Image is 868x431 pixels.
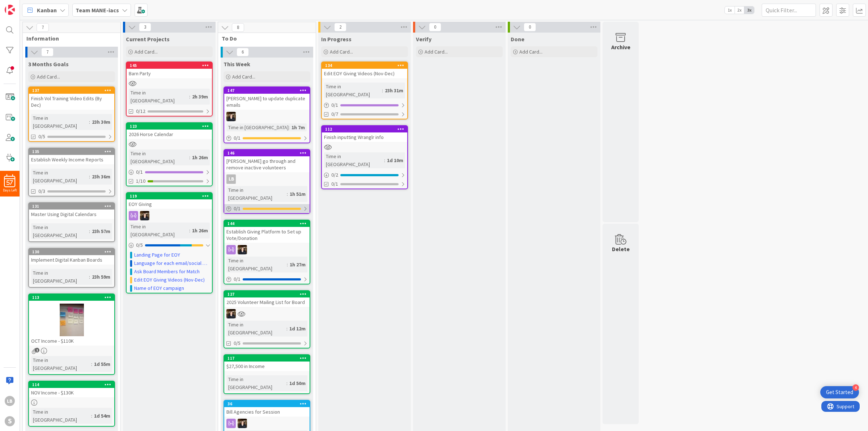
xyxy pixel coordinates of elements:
div: 0/1 [127,168,212,177]
div: 114 [29,381,114,388]
div: S [5,416,15,426]
div: 4 [852,384,859,391]
div: 23h 36m [90,173,112,181]
div: 134Edit EOY Giving Videos (Nov-Dec) [322,62,407,78]
span: Kanban [37,6,57,14]
span: : [189,93,190,101]
span: 0/12 [136,107,145,115]
div: 119 [130,194,212,199]
div: LB [226,174,236,184]
div: 135 [32,149,114,154]
span: Support [15,1,33,10]
div: 1h 27m [288,261,307,269]
div: 146 [224,150,310,156]
div: 112 [322,126,407,132]
div: 123 [127,123,212,130]
div: 130 [32,249,114,254]
div: Time in [GEOGRAPHIC_DATA] [324,83,382,98]
a: Landing Page for EOY [134,251,180,259]
div: Time in [GEOGRAPHIC_DATA] [31,269,89,285]
div: 1h 7m [290,123,307,131]
span: : [89,173,90,181]
div: 145Barn Party [127,62,212,78]
span: Done [511,35,524,43]
div: 23h 30m [90,118,112,126]
div: [PERSON_NAME] go through and remove inactive volunteers [224,156,310,172]
div: Implement Digital Kanban Boards [29,255,114,265]
div: 137 [29,87,114,94]
span: : [382,86,383,94]
div: 113 [32,295,114,300]
div: 144 [224,220,310,227]
span: 3x [744,7,754,14]
span: 0 / 5 [136,241,143,249]
div: 135Establish Weekly Income Reports [29,148,114,164]
div: 113 [29,294,114,301]
span: This Week [224,60,250,68]
span: : [289,123,290,131]
div: Time in [GEOGRAPHIC_DATA] [31,408,91,424]
span: : [91,360,92,368]
span: 0/3 [38,187,45,195]
span: 2 [334,23,346,31]
span: 0/5 [234,339,241,347]
span: : [89,227,90,235]
div: 131 [29,203,114,210]
span: 0/7 [331,110,338,118]
img: KS [226,112,236,121]
div: Time in [GEOGRAPHIC_DATA] [31,223,89,239]
div: 137Finish Vol Training Video Edits (By Dec) [29,87,114,110]
div: KS [224,112,310,121]
div: Time in [GEOGRAPHIC_DATA] [129,89,189,105]
span: 8 [232,23,244,32]
div: 1h 26m [190,227,210,234]
div: LB [224,174,310,184]
div: Time in [GEOGRAPHIC_DATA] [226,375,286,391]
div: KS [224,419,310,428]
div: 119 [127,193,212,199]
div: 135 [29,148,114,155]
div: 1d 55m [92,360,112,368]
div: Time in [GEOGRAPHIC_DATA] [226,123,289,131]
span: : [89,273,90,281]
div: 0/2 [322,170,407,179]
a: Ask Board Members for Match [134,268,200,275]
span: : [287,190,288,198]
span: : [286,325,288,333]
div: KS [224,245,310,254]
div: 1d 54m [92,412,112,420]
div: 144 [227,221,310,226]
span: 7 [37,23,49,32]
div: 23h 59m [90,273,112,281]
span: 1 [35,348,39,352]
div: KS [127,211,212,220]
div: Open Get Started checklist, remaining modules: 4 [820,386,859,398]
b: Team MANE-iacs [76,7,119,14]
div: 0/1 [322,101,407,110]
span: Add Card... [37,73,60,80]
span: Add Card... [519,48,542,55]
div: 127 [224,291,310,297]
span: Add Card... [425,48,448,55]
div: Finish Vol Training Video Edits (By Dec) [29,94,114,110]
div: Finish inputting Wranglr info [322,132,407,142]
div: 119EOY Giving [127,193,212,209]
div: 147 [227,88,310,93]
span: : [384,156,385,164]
div: 146 [227,151,310,156]
div: 1d 10m [385,156,405,164]
a: Edit EOY Giving Videos (Nov-Dec) [134,276,205,284]
div: Time in [GEOGRAPHIC_DATA] [324,152,384,168]
div: 134 [325,63,407,68]
div: 1h 51m [288,190,307,198]
img: KS [238,245,247,254]
div: 1272025 Volunteer Mailing List for Board [224,291,310,307]
div: 36 [224,401,310,407]
span: 1x [725,7,735,14]
div: 145 [127,62,212,69]
span: 6 [237,48,249,56]
span: To Do [222,35,307,42]
div: [PERSON_NAME] to update duplicate emails [224,94,310,110]
div: Barn Party [127,69,212,78]
span: : [286,379,288,387]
